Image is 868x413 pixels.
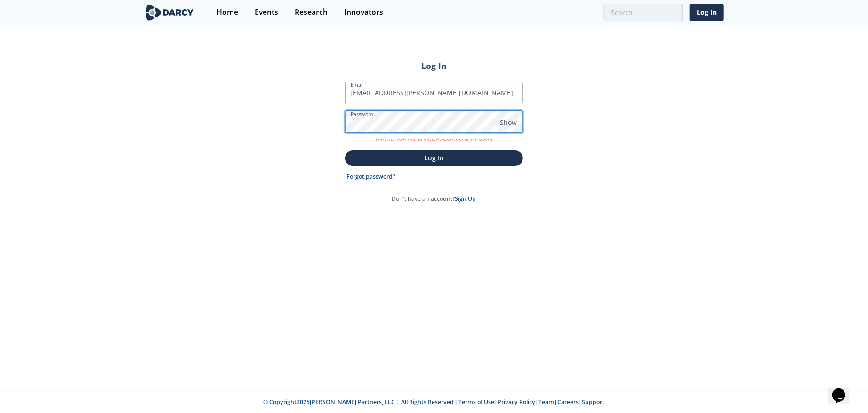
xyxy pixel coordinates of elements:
p: Log In [352,153,516,163]
h2: Log In [345,59,523,72]
a: Support [582,398,605,406]
input: Advanced Search [604,4,683,21]
p: © Copyright 2025 [PERSON_NAME] Partners, LLC | All Rights Reserved | | | | | [86,398,782,406]
div: Events [255,8,278,16]
div: Home [217,8,238,16]
a: Forgot password? [347,173,396,181]
a: Terms of Use [459,398,495,406]
img: logo-wide.svg [144,4,195,21]
iframe: chat widget [828,375,859,404]
a: Team [539,398,555,406]
div: Research [295,8,328,16]
div: Innovators [344,8,383,16]
a: Careers [558,398,579,406]
a: Privacy Policy [498,398,536,406]
a: Log In [690,4,724,21]
button: Log In [345,150,523,166]
label: Email [351,81,364,89]
label: Password [351,110,373,118]
a: Sign Up [455,195,476,203]
p: Don't have an account? [392,195,476,203]
span: Show [500,117,517,127]
p: You have entered an invalid username or password. [345,133,523,144]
